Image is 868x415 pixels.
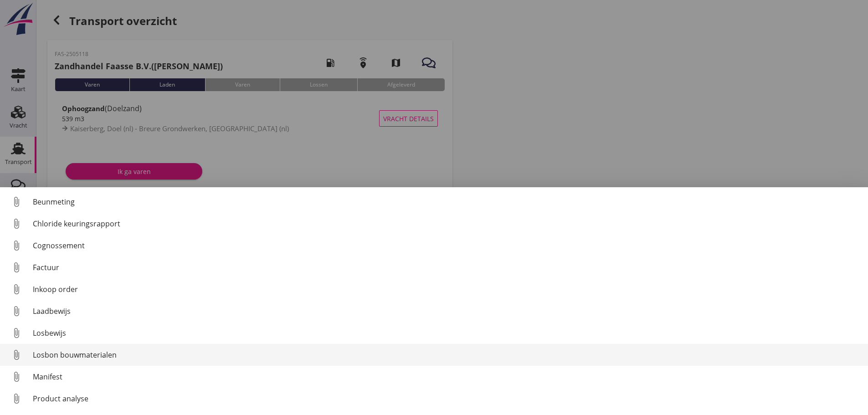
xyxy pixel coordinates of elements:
[9,304,24,318] i: attach_file
[33,196,861,207] div: Beunmeting
[9,369,24,384] i: attach_file
[33,349,861,360] div: Losbon bouwmaterialen
[9,260,24,275] i: attach_file
[9,216,24,231] i: attach_file
[33,262,861,273] div: Factuur
[33,284,861,295] div: Inkoop order
[9,391,24,406] i: attach_file
[33,371,861,382] div: Manifest
[9,326,24,340] i: attach_file
[9,282,24,297] i: attach_file
[9,348,24,362] i: attach_file
[9,238,24,253] i: attach_file
[33,393,861,404] div: Product analyse
[33,306,861,317] div: Laadbewijs
[9,195,24,209] i: attach_file
[33,218,861,229] div: Chloride keuringsrapport
[33,240,861,251] div: Cognossement
[33,328,861,338] div: Losbewijs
